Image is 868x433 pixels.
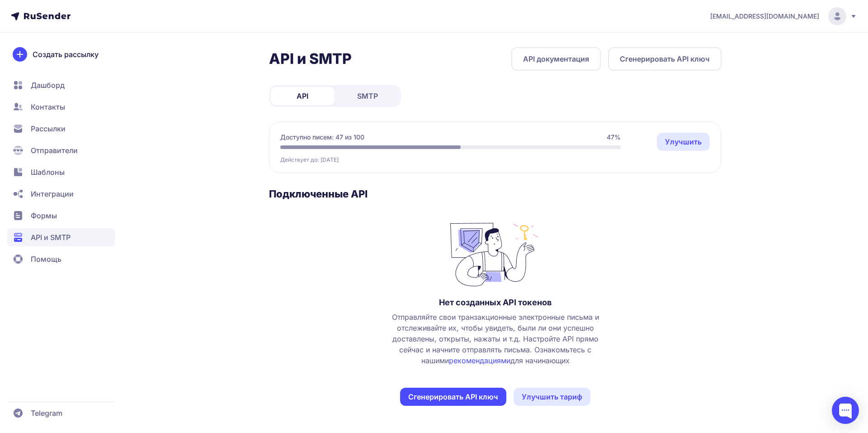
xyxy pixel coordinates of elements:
span: 47% [607,133,621,142]
span: Действует до: [DATE] [280,156,339,164]
h2: API и SMTP [269,50,352,68]
a: API документация [511,47,601,71]
a: Улучшить [657,133,710,151]
span: Отправители [31,145,78,156]
span: Формы [31,210,57,221]
span: Доступно писем: 47 из 100 [280,133,364,142]
a: Telegram [7,404,115,422]
span: Дашборд [31,80,65,91]
span: Интеграции [31,188,74,199]
img: no_photo [450,218,541,286]
span: Telegram [31,408,62,419]
span: API и SMTP [31,232,71,243]
a: Улучшить тариф [514,388,590,406]
a: рекомендациями [449,356,510,365]
span: Контакты [31,101,65,112]
a: API [271,87,334,105]
span: SMTP [357,91,378,101]
h3: Подключенные API [269,188,722,200]
span: Отправляйте свои транзакционные электронные письма и отслеживайте их, чтобы увидеть, были ли они ... [383,312,608,366]
span: Создать рассылку [33,49,99,60]
span: API [297,91,308,101]
span: [EMAIL_ADDRESS][DOMAIN_NAME] [710,12,819,21]
span: Шаблоны [31,167,65,178]
button: Сгенерировать API ключ [608,47,722,71]
span: Помощь [31,254,61,265]
a: SMTP [336,87,399,105]
button: Сгенерировать API ключ [400,388,506,406]
span: Рассылки [31,123,66,134]
h3: Нет созданных API токенов [439,297,552,308]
